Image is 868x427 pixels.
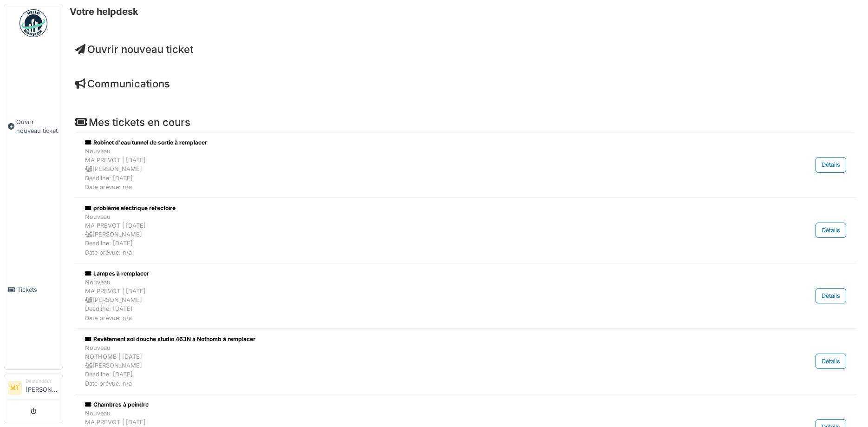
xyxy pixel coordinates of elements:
div: Revêtement sol douche studio 463N à Nothomb à remplacer [85,335,734,343]
a: Ouvrir nouveau ticket [75,43,193,55]
div: Nouveau MA PREVOT | [DATE] [PERSON_NAME] Deadline: [DATE] Date prévue: n/a [85,212,734,257]
div: Chambres à peindre [85,401,734,409]
h4: Mes tickets en cours [75,116,856,128]
div: Détails [816,157,846,172]
a: problème electrique refectoire NouveauMA PREVOT | [DATE] [PERSON_NAME]Deadline: [DATE]Date prévue... [83,202,848,259]
a: MT Demandeur[PERSON_NAME] [8,378,59,400]
a: Robinet d'eau tunnel de sortie à remplacer NouveauMA PREVOT | [DATE] [PERSON_NAME]Deadline: [DATE... [83,136,848,194]
div: problème electrique refectoire [85,204,734,212]
div: Nouveau MA PREVOT | [DATE] [PERSON_NAME] Deadline: [DATE] Date prévue: n/a [85,278,734,322]
div: Détails [816,223,846,238]
div: Lampes à remplacer [85,269,734,278]
div: Détails [816,288,846,303]
div: Nouveau MA PREVOT | [DATE] [PERSON_NAME] Deadline: [DATE] Date prévue: n/a [85,147,734,191]
a: Revêtement sol douche studio 463N à Nothomb à remplacer NouveauNOTHOMB | [DATE] [PERSON_NAME]Dead... [83,333,848,390]
a: Tickets [4,210,63,370]
h6: Votre helpdesk [70,6,138,17]
a: Ouvrir nouveau ticket [4,42,63,210]
span: Ouvrir nouveau ticket [16,118,59,135]
a: Lampes à remplacer NouveauMA PREVOT | [DATE] [PERSON_NAME]Deadline: [DATE]Date prévue: n/a Détails [83,267,848,325]
li: MT [8,381,22,395]
span: Tickets [17,285,59,294]
li: [PERSON_NAME] [26,378,59,398]
div: Nouveau NOTHOMB | [DATE] [PERSON_NAME] Deadline: [DATE] Date prévue: n/a [85,343,734,388]
div: Détails [816,354,846,369]
img: Badge_color-CXgf-gQk.svg [20,9,47,37]
h4: Communications [75,78,856,90]
div: Robinet d'eau tunnel de sortie à remplacer [85,138,734,147]
div: Demandeur [26,378,59,385]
